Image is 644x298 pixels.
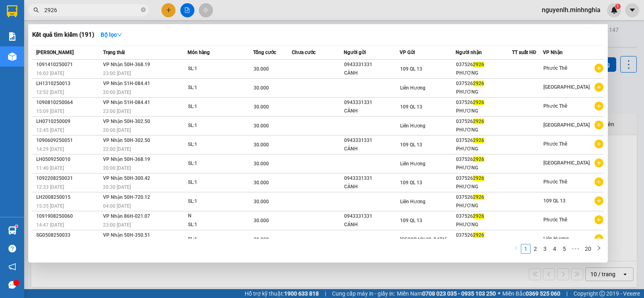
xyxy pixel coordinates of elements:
img: warehouse-icon [8,52,17,61]
span: 109 QL 13 [400,218,422,223]
div: SL: 1 [188,102,248,111]
div: SG0508250033 [36,231,101,240]
span: Phước Thể [543,179,567,185]
span: 2926 [473,62,484,67]
span: plus-circle [594,234,603,243]
div: PHƯƠNG [456,202,511,210]
div: 1091908250060 [36,212,101,221]
div: SL: 1 [188,159,248,168]
li: 2 [530,244,540,254]
div: LH2008250015 [36,193,101,202]
li: 20 [582,244,594,254]
div: 1091410250071 [36,60,101,69]
span: plus-circle [594,177,603,186]
span: VP Nhận 50H-302.50 [103,138,150,143]
span: Liên Hương [543,236,569,242]
span: 20:00 [DATE] [103,127,131,133]
span: right [597,246,601,250]
img: logo-vxr [7,5,17,17]
span: Người gửi [344,50,366,55]
span: Phước Thể [543,141,567,147]
span: [GEOGRAPHIC_DATA] [543,122,590,128]
span: 2926 [473,194,484,200]
span: 2926 [473,100,484,105]
span: Người nhận [456,50,482,55]
img: solution-icon [8,32,17,41]
span: 109 QL 13 [400,104,422,110]
div: 1090810250064 [36,98,101,107]
span: message [8,281,16,289]
a: 3 [541,244,549,253]
span: left [514,246,518,250]
span: [GEOGRAPHIC_DATA] [543,160,590,166]
span: 20:00 [DATE] [103,165,131,171]
span: plus-circle [594,215,603,224]
span: Liên Hương [400,199,425,204]
div: N [188,212,248,221]
div: CẢNH [344,145,399,153]
button: right [594,244,604,254]
span: VP Gửi [400,50,415,55]
div: 037526 [456,79,511,88]
a: 4 [550,244,559,253]
span: 12:52 [DATE] [36,90,64,95]
div: SL: 1 [188,235,248,244]
span: 30.000 [254,123,269,129]
span: VP Nhận 50H-720.12 [103,194,150,200]
span: 14:47 [DATE] [36,222,64,228]
div: PHƯƠNG [456,145,511,153]
div: CẢNH [344,69,399,77]
span: VP Nhận [543,50,563,55]
span: 2926 [473,119,484,124]
div: CẢNH [344,183,399,191]
span: VP Nhận 50H-368.19 [103,62,150,67]
div: 1092208250031 [36,174,101,183]
li: 1 [521,244,530,254]
span: 30.000 [254,180,269,185]
span: plus-circle [594,158,603,167]
div: CẢNH [344,221,399,229]
div: PHƯƠNG [456,69,511,77]
span: plus-circle [594,121,603,129]
li: 5 [559,244,569,254]
img: warehouse-icon [8,226,17,235]
div: PHƯƠNG [456,107,511,115]
span: 30.000 [254,104,269,110]
span: VP Nhận 50H-350.51 [103,232,150,238]
span: 2926 [473,175,484,181]
span: 109 QL 13 [543,198,566,204]
span: 15:35 [DATE] [36,203,64,209]
span: 23:00 [DATE] [103,71,131,76]
span: 12:45 [DATE] [36,127,64,133]
div: 037526 [456,98,511,107]
div: PHƯƠNG [456,126,511,134]
span: down [117,32,122,38]
span: 2926 [473,156,484,162]
span: close-circle [141,6,146,14]
li: Next 5 Pages [569,244,582,254]
span: VP Nhận 50H-302.50 [103,119,150,124]
div: SL: 1 [188,197,248,206]
span: VP Nhận 51H-084.41 [103,81,150,86]
span: Phước Thể [543,217,567,223]
span: [GEOGRAPHIC_DATA] [400,237,446,242]
span: Trạng thái [103,50,125,55]
a: 5 [560,244,569,253]
div: PHƯƠNG [456,164,511,172]
span: ••• [569,244,582,254]
button: Bộ lọcdown [94,28,129,41]
div: SL: 1 [188,83,248,92]
span: 2926 [473,138,484,143]
span: 04:00 [DATE] [103,203,131,209]
div: PHƯƠNG [456,183,511,191]
span: 22:00 [DATE] [103,146,131,152]
li: Previous Page [511,244,521,254]
span: 30.000 [254,66,269,72]
div: LH0710250009 [36,117,101,126]
span: VP Nhận 50H-368.19 [103,156,150,162]
a: 1 [521,244,530,253]
div: 0943331331 [344,60,399,69]
span: 14:29 [DATE] [36,146,64,152]
a: 20 [582,244,594,253]
span: 2926 [473,213,484,219]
